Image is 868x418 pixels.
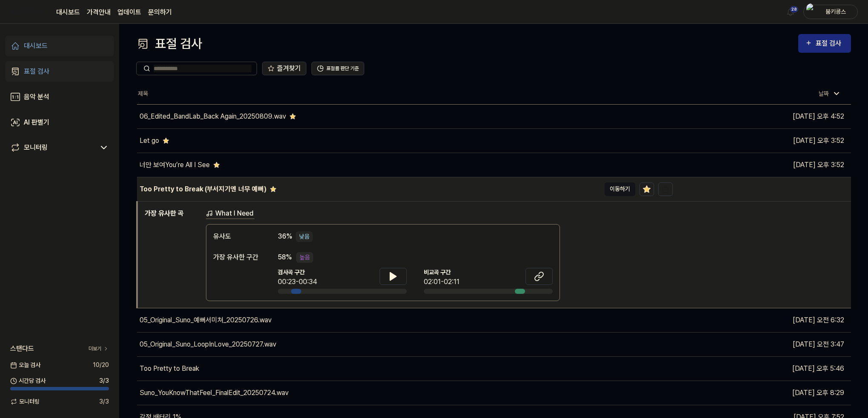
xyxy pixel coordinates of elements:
[278,252,292,262] span: 58 %
[5,87,114,107] a: 음악 분석
[424,268,460,277] span: 비교곡 구간
[89,345,109,353] a: 더보기
[24,92,49,102] div: 음악 분석
[140,388,288,398] div: Suno_YouKnowThatFeel_FinalEdit_20250724.wav
[140,364,199,374] div: Too Pretty to Break
[815,87,844,101] div: 날짜
[673,128,851,153] td: [DATE] 오후 3:52
[137,84,673,104] th: 제목
[311,62,364,75] button: 표절률 판단 기준
[5,61,114,82] a: 표절 검사
[24,41,48,51] div: 대시보드
[140,315,271,325] div: 05_Original_Suno_예뻐서미쳐_20250726.wav
[278,277,317,287] div: 00:23-00:34
[661,185,670,193] img: delete
[99,397,109,406] span: 3 / 3
[206,208,254,219] a: What I Need
[605,182,635,196] button: 이동하기
[140,136,159,146] div: Let go
[136,34,202,53] div: 표절 검사
[278,231,292,242] span: 36 %
[10,376,46,385] span: 시간당 검사
[784,5,797,19] button: 알림28
[56,7,80,17] a: 대시보드
[10,397,40,406] span: 모니터링
[93,361,109,370] span: 10 / 20
[140,111,286,122] div: 06_Edited_BandLab_Back Again_20250809.wav
[213,252,261,262] div: 가장 유사한 구간
[140,160,210,170] div: 너만 보여You’re All I See
[5,36,114,56] a: 대시보드
[673,332,851,356] td: [DATE] 오전 3:47
[145,208,199,301] h1: 가장 유사한 곡
[10,361,40,370] span: 오늘 검사
[785,7,796,17] img: 알림
[673,153,851,177] td: [DATE] 오후 3:52
[24,66,49,77] div: 표절 검사
[117,7,141,17] a: 업데이트
[278,268,317,277] span: 검사곡 구간
[806,3,817,20] img: profile
[296,231,313,242] div: 낮음
[424,277,460,287] div: 02:01-02:11
[673,308,851,332] td: [DATE] 오전 6:32
[5,112,114,133] a: AI 판별기
[673,104,851,128] td: [DATE] 오후 4:52
[673,381,851,405] td: [DATE] 오후 8:29
[798,34,851,53] button: 표절 검사
[803,5,858,19] button: profile붐키콩스
[262,62,306,75] button: 즐겨찾기
[24,142,48,153] div: 모니터링
[10,142,95,153] a: 모니터링
[296,252,313,263] div: 높음
[87,7,111,17] button: 가격안내
[213,231,261,242] div: 유사도
[148,7,172,17] a: 문의하기
[673,177,851,201] td: [DATE] 오후 3:51
[140,339,276,350] div: 05_Original_Suno_LoopInLove_20250727.wav
[24,117,49,128] div: AI 판별기
[10,344,34,354] span: 스탠다드
[99,376,109,385] span: 3 / 3
[673,356,851,381] td: [DATE] 오후 5:46
[790,6,798,13] div: 28
[140,184,266,194] div: Too Pretty to Break (부서지기엔 너무 예뻐)
[819,7,852,16] div: 붐키콩스
[816,38,844,49] div: 표절 검사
